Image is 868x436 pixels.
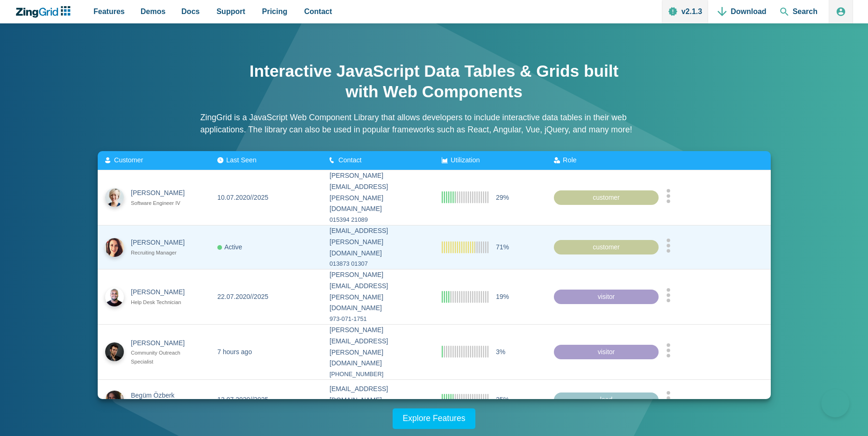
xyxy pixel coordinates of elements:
div: Community Outreach Specialist [131,349,193,366]
p: ZingGrid is a JavaScript Web Component Library that allows developers to include interactive data... [201,111,668,136]
span: Support [216,5,245,18]
span: Role [563,156,577,164]
span: Contact [304,5,332,18]
span: 25% [496,394,509,406]
div: 015394 21089 [330,215,427,225]
a: Explore Features [393,408,476,429]
div: [PERSON_NAME] [131,337,193,349]
div: [EMAIL_ADDRESS][PERSON_NAME][DOMAIN_NAME] [330,225,427,259]
iframe: Toggle Customer Support [821,389,849,417]
div: 013873 01307 [330,259,427,269]
div: visitor [554,344,659,359]
span: Last Seen [226,156,257,164]
div: Software Engineer IV [131,199,193,208]
div: 973-071-1751 [330,314,427,324]
span: 3% [496,346,505,357]
div: [PERSON_NAME][EMAIL_ADDRESS][PERSON_NAME][DOMAIN_NAME] [330,269,427,314]
div: customer [554,190,659,205]
div: [PERSON_NAME][EMAIL_ADDRESS][PERSON_NAME][DOMAIN_NAME] [330,170,427,215]
span: Pricing [262,5,287,18]
span: Demos [141,5,165,18]
div: [PERSON_NAME][EMAIL_ADDRESS][PERSON_NAME][DOMAIN_NAME] [330,325,427,369]
span: Customer [114,156,143,164]
div: 10.07.2020//2025 [217,192,268,203]
div: [PERSON_NAME] [131,188,193,199]
a: ZingChart Logo. Click to return to the homepage [15,6,75,18]
div: Help Desk Technician [131,298,193,307]
span: Features [93,5,125,18]
div: [PERSON_NAME] [131,237,193,248]
span: 29% [496,192,509,203]
div: [PERSON_NAME] [131,287,193,298]
span: 71% [496,241,509,253]
span: Docs [181,5,200,18]
div: 22.07.2020//2025 [217,291,268,302]
div: 7 hours ago [217,346,252,357]
div: [PHONE_NUMBER] [330,369,427,379]
span: Contact [338,156,362,164]
div: [EMAIL_ADDRESS][DOMAIN_NAME] [330,384,427,406]
h1: Interactive JavaScript Data Tables & Grids built with Web Components [247,61,621,102]
span: Utilization [451,156,480,164]
span: 19% [496,291,509,302]
div: Begüm Özberk [131,390,193,401]
div: customer [554,240,659,254]
div: Active [217,241,242,253]
div: lead [554,392,659,407]
div: 13.07.2020//2025 [217,394,268,406]
div: Recruiting Manager [131,248,193,257]
div: visitor [554,289,659,304]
